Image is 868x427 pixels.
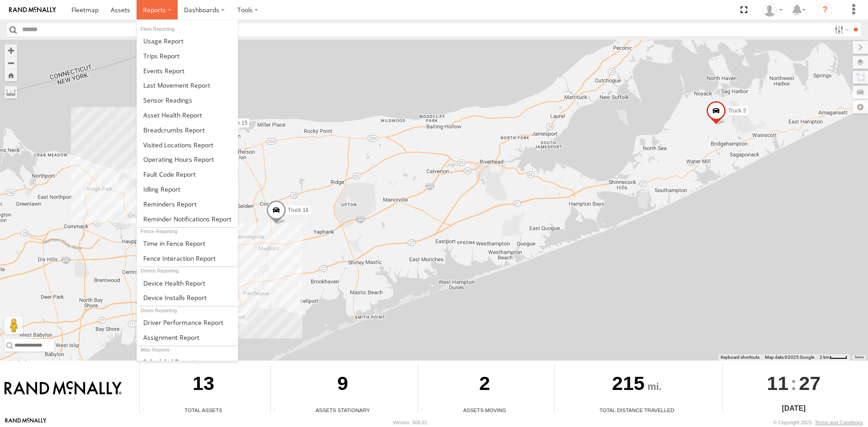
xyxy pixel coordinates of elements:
div: 2 [418,364,551,406]
span: 27 [799,364,821,403]
a: Service Reminder Notifications Report [137,211,238,226]
a: Fence Interaction Report [137,251,238,266]
button: Zoom out [5,56,17,69]
label: Map Settings [853,101,868,113]
a: Usage Report [137,33,238,48]
div: Assets Moving [418,406,551,414]
a: Scheduled Reports [137,354,238,369]
a: Sensor Readings [137,93,238,108]
div: Version: 308.01 [393,420,427,425]
span: 11 [767,364,788,403]
div: 9 [271,364,415,406]
a: Visited Locations Report [137,137,238,152]
label: Measure [5,86,17,99]
a: Last Movement Report [137,78,238,93]
a: Visit our Website [5,418,47,427]
a: Reminders Report [137,197,238,211]
a: Device Health Report [137,276,238,291]
i: ? [818,3,832,17]
button: Zoom in [5,44,17,56]
div: Total distance travelled by all assets within specified date range and applied filters [555,407,568,414]
a: Asset Health Report [137,108,238,122]
img: Rand McNally [5,381,122,396]
a: Terms and Conditions [815,420,863,425]
a: Driver Performance Report [137,315,238,330]
div: Total number of assets current stationary. [271,407,284,414]
span: Truck 16 [288,207,309,213]
div: Total Distance Travelled [555,406,719,414]
a: Device Installs Report [137,290,238,305]
span: Map data ©2025 Google [765,355,814,360]
a: Asset Operating Hours Report [137,152,238,167]
span: Truck 3 [728,108,746,114]
div: Total Assets [140,406,267,414]
label: Search Filter Options [831,23,850,36]
a: Terms (opens in new tab) [854,355,864,359]
a: Idling Report [137,182,238,197]
div: 215 [555,364,719,406]
a: Breadcrumbs Report [137,122,238,137]
img: rand-logo.svg [9,7,56,13]
div: © Copyright 2025 - [773,420,863,425]
div: Total number of Enabled Assets [140,407,153,414]
button: Map Scale: 2 km per 35 pixels [817,354,850,361]
button: Drag Pegman onto the map to open Street View [5,316,23,334]
a: Assignment Report [137,330,238,345]
div: [DATE] [723,403,865,414]
button: Zoom Home [5,69,17,81]
a: Time in Fences Report [137,236,238,251]
div: Total number of assets current in transit. [418,407,432,414]
button: Keyboard shortcuts [721,354,759,361]
span: 2 km [820,355,830,360]
a: Fault Code Report [137,167,238,182]
a: Trips Report [137,48,238,63]
div: Assets Stationary [271,406,415,414]
a: Full Events Report [137,63,238,78]
div: 13 [140,364,267,406]
div: : [723,364,865,403]
div: Barbara Muller [759,3,786,17]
